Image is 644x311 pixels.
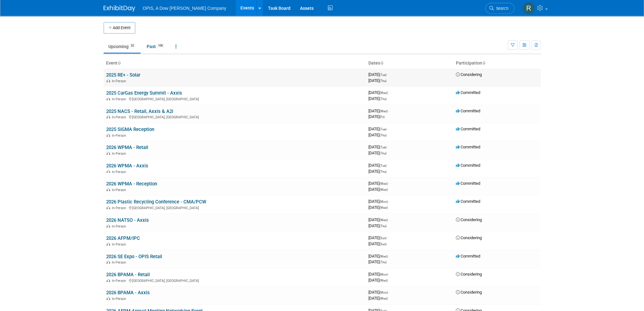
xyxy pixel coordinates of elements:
a: 2026 BPAMA - Retail [106,272,150,277]
span: (Wed) [379,91,388,95]
th: Participation [453,58,541,69]
span: Committed [456,90,480,95]
img: In-Person Event [106,206,110,209]
span: Considering [456,290,482,295]
span: - [389,254,390,258]
span: [DATE] [368,181,390,186]
img: In-Person Event [106,242,110,246]
img: In-Person Event [106,79,110,82]
span: Committed [456,127,480,131]
span: (Sun) [379,242,386,246]
img: In-Person Event [106,188,110,191]
span: (Tue) [379,146,386,149]
span: (Tue) [379,164,386,167]
span: Committed [456,181,480,186]
span: - [389,217,390,222]
span: Search [494,6,508,11]
span: (Thu) [379,224,386,228]
span: [DATE] [368,133,386,137]
span: In-Person [112,260,128,264]
span: [DATE] [368,241,386,246]
span: [DATE] [368,199,390,204]
span: (Wed) [379,218,388,222]
span: [DATE] [368,235,388,240]
a: Past106 [142,40,169,53]
span: [DATE] [368,205,388,210]
span: - [387,163,388,168]
img: In-Person Event [106,152,110,155]
button: Add Event [104,22,135,34]
span: In-Person [112,134,128,138]
th: Dates [366,58,453,69]
span: [DATE] [368,72,388,77]
span: In-Person [112,152,128,156]
a: 2026 NATSO - Axxis [106,217,149,223]
span: Committed [456,254,480,258]
span: (Wed) [379,182,388,185]
div: [GEOGRAPHIC_DATA], [GEOGRAPHIC_DATA] [106,205,363,210]
span: - [389,272,390,277]
span: Considering [456,72,482,77]
span: (Thu) [379,170,386,173]
span: OPIS, A Dow [PERSON_NAME] Company [143,6,226,11]
span: In-Person [112,224,128,228]
span: - [387,145,388,149]
span: In-Person [112,206,128,210]
span: [DATE] [368,114,385,119]
a: Sort by Start Date [380,60,383,65]
span: (Mon) [379,291,388,294]
span: Considering [456,235,482,240]
span: (Wed) [379,279,388,282]
span: (Thu) [379,152,386,155]
span: Considering [456,272,482,277]
span: [DATE] [368,254,390,258]
img: In-Person Event [106,134,110,137]
img: Renee Ortner [523,2,535,14]
img: ExhibitDay [104,5,135,12]
span: In-Person [112,297,128,301]
span: (Wed) [379,206,388,209]
span: [DATE] [368,163,388,168]
th: Event [104,58,366,69]
span: 106 [156,43,165,48]
span: - [389,290,390,295]
span: In-Person [112,170,128,174]
span: Considering [456,217,482,222]
span: Committed [456,145,480,149]
span: (Fri) [379,115,385,119]
img: In-Person Event [106,170,110,173]
div: [GEOGRAPHIC_DATA], [GEOGRAPHIC_DATA] [106,96,363,101]
a: 2026 Plastic Recycling Conference - CMA/PCW [106,199,206,205]
span: (Wed) [379,188,388,191]
span: In-Person [112,115,128,119]
span: [DATE] [368,169,386,174]
span: (Thu) [379,97,386,101]
span: [DATE] [368,223,386,228]
img: In-Person Event [106,224,110,227]
span: (Tue) [379,73,386,77]
a: 2026 SE Expo - OPIS Retail [106,254,162,259]
span: [DATE] [368,278,388,283]
span: [DATE] [368,145,388,149]
a: 2025 RE+ - Solar [106,72,140,78]
a: 2025 CarGas Energy Summit - Axxis [106,90,182,96]
span: (Thu) [379,134,386,137]
span: - [389,181,390,186]
span: - [387,235,388,240]
span: Committed [456,199,480,204]
span: - [387,72,388,77]
span: (Tue) [379,128,386,131]
span: - [387,127,388,131]
a: 2025 SIGMA Reception [106,127,154,132]
a: 2026 BPAMA - Axxis [106,290,150,295]
span: [DATE] [368,96,386,101]
div: [GEOGRAPHIC_DATA], [GEOGRAPHIC_DATA] [106,114,363,119]
span: (Thu) [379,260,386,264]
a: Upcoming32 [104,40,141,53]
img: In-Person Event [106,97,110,100]
a: Sort by Participation Type [482,60,485,65]
span: (Mon) [379,200,388,203]
a: Search [485,3,514,14]
span: - [389,199,390,204]
img: In-Person Event [106,279,110,282]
